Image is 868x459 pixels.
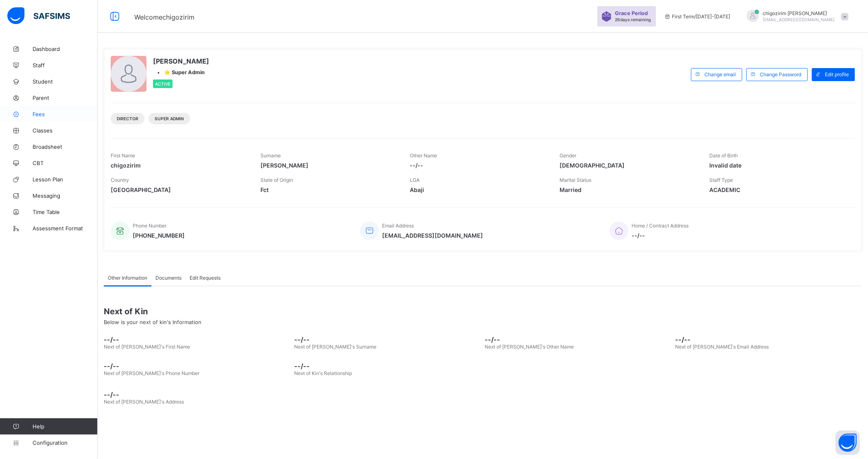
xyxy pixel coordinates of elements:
img: sticker-purple.71386a28dfed39d6af7621340158ba97.svg [601,11,612,22]
span: Next of Kin's Relationship [294,370,352,376]
span: Next of [PERSON_NAME]'s Surname [294,344,376,350]
span: Messaging [33,192,98,199]
span: Next of [PERSON_NAME]'s Address [104,399,184,405]
span: Next of Kin [104,307,862,316]
span: Next of [PERSON_NAME]'s Phone Number [104,370,199,376]
span: Help [33,423,97,430]
span: session/term information [664,13,730,20]
button: Open asap [835,430,860,455]
span: Married [560,186,697,193]
span: --/-- [104,362,290,370]
span: Gender [560,152,576,159]
span: Time Table [33,209,98,215]
span: Super Admin [155,116,184,121]
span: --/-- [632,232,689,239]
span: Edit Requests [190,275,221,281]
span: Other Name [410,152,437,159]
div: • [153,69,209,75]
span: [PHONE_NUMBER] [133,232,185,239]
span: Parent [33,95,98,101]
span: --/-- [294,335,481,344]
span: Staff Type [709,177,733,183]
span: [EMAIL_ADDRESS][DOMAIN_NAME] [382,232,483,239]
span: Home / Contract Address [632,223,689,229]
span: ⭐ Super Admin [164,69,205,75]
span: Active [155,82,171,86]
span: Invalid date [709,162,847,169]
span: Next of [PERSON_NAME]'s Email Address [676,344,769,350]
span: 26 days remaining [615,17,651,22]
span: Edit profile [825,71,849,77]
span: Next of [PERSON_NAME]'s First Name [104,344,190,350]
span: --/-- [294,362,481,370]
span: chigozirim [111,162,248,169]
span: Lesson Plan [33,176,98,183]
span: [PERSON_NAME] [260,162,398,169]
span: Classes [33,127,98,134]
img: safsims [7,7,70,24]
span: --/-- [104,335,290,344]
span: Change Password [760,71,801,77]
span: ACADEMIC [709,186,847,193]
span: Other Information [108,275,147,281]
span: Assessment Format [33,225,98,232]
span: Fees [33,111,98,117]
span: Below is your next of kin's Information [104,319,201,325]
span: Change email [704,71,736,77]
span: DIRECTOR [117,116,138,121]
span: LGA [410,177,420,183]
span: [DEMOGRAPHIC_DATA] [560,162,697,169]
span: Next of [PERSON_NAME]'s Other Name [485,344,574,350]
span: Marital Status [560,177,591,183]
span: --/-- [485,335,671,344]
span: Grace Period [615,10,648,16]
span: [GEOGRAPHIC_DATA] [111,186,248,193]
span: Dashboard [33,46,98,52]
span: CBT [33,160,98,166]
span: [PERSON_NAME] [153,57,209,65]
span: State of Origin [260,177,293,183]
span: Date of Birth [709,152,738,159]
span: Welcome chigozirim [134,13,195,21]
span: --/-- [676,335,862,344]
span: First Name [111,152,135,159]
span: --/-- [104,391,862,399]
span: Configuration [33,439,97,446]
span: Student [33,78,98,85]
span: Broadsheet [33,143,98,150]
span: Email Address [382,223,414,229]
span: [EMAIL_ADDRESS][DOMAIN_NAME] [763,17,835,22]
span: Staff [33,62,98,68]
span: Country [111,177,129,183]
span: Surname [260,152,281,159]
span: chigozirim [PERSON_NAME] [763,10,835,16]
span: --/-- [410,162,548,169]
div: chigozirimuche-orji [739,10,853,23]
span: Documents [155,275,181,281]
span: Fct [260,186,398,193]
span: Abaji [410,186,548,193]
span: Phone Number [133,223,166,229]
